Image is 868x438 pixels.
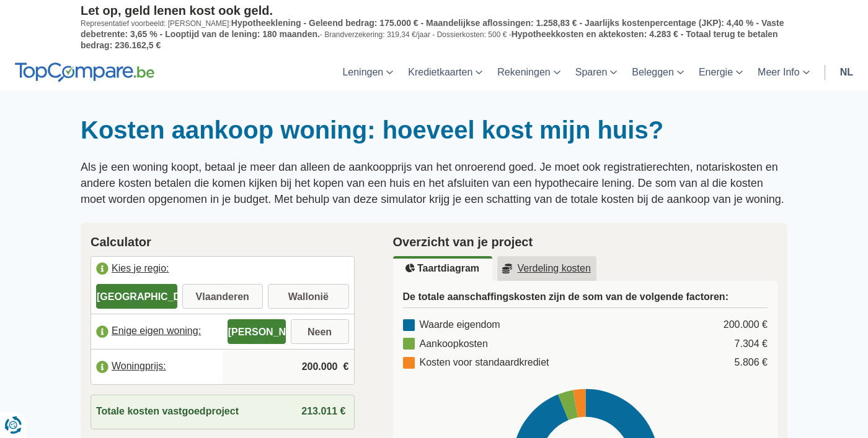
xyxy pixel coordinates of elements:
[335,54,401,90] a: Leningen
[91,257,354,284] label: Kies je regio:
[81,115,787,145] h1: Kosten aankoop woning: hoeveel kost mijn huis?
[403,356,549,370] div: Kosten voor standaardkrediet
[750,54,817,90] a: Meer Info
[81,3,787,18] p: Let op, geld lenen kost ook geld.
[403,291,768,308] h3: De totale aanschaffingskosten zijn de som van de volgende factoren:
[735,356,768,370] div: 5.806 €
[405,264,479,273] u: Taartdiagram
[228,319,286,344] label: [PERSON_NAME]
[268,284,349,309] label: Wallonië
[691,54,750,90] a: Energie
[833,54,861,90] a: nl
[301,406,345,416] span: 213.011 €
[96,405,239,419] span: Totale kosten vastgoedproject
[403,337,488,351] div: Aankoopkosten
[291,319,349,344] label: Neen
[81,160,787,207] p: Als je een woning koopt, betaal je meer dan alleen de aankoopprijs van het onroerend goed. Je moe...
[91,318,223,345] label: Enige eigen woning:
[735,337,768,351] div: 7.304 €
[403,318,500,332] div: Waarde eigendom
[624,54,691,90] a: Beleggen
[96,284,177,309] label: [GEOGRAPHIC_DATA]
[15,62,154,82] img: TopCompare
[568,54,625,90] a: Sparen
[393,233,778,251] h2: Overzicht van je project
[724,318,768,332] div: 200.000 €
[228,350,349,384] input: |
[401,54,490,90] a: Kredietkaarten
[81,29,778,50] span: Hypotheekkosten en aktekosten: 4.283 € - Totaal terug te betalen bedrag: 236.162,5 €
[490,54,567,90] a: Rekeningen
[81,18,784,39] span: Hypotheeklening - Geleend bedrag: 175.000 € - Maandelijkse aflossingen: 1.258,83 € - Jaarlijks ko...
[91,233,355,251] h2: Calculator
[343,360,349,374] span: €
[182,284,263,309] label: Vlaanderen
[502,264,591,273] u: Verdeling kosten
[81,18,787,51] p: Representatief voorbeeld: [PERSON_NAME]: - Brandverzekering: 319,34 €/jaar - Dossierkosten: 500 € -
[91,353,223,380] label: Woningprijs:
